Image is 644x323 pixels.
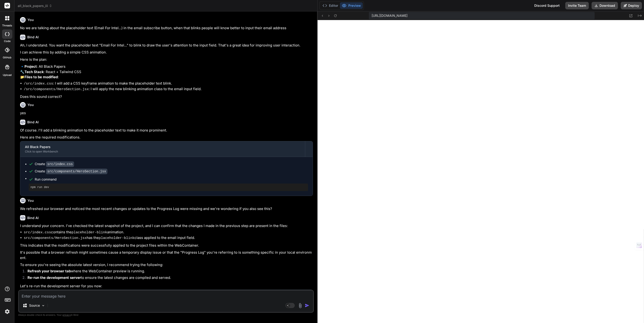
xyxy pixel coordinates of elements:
h6: Bind AI [27,216,39,220]
span: Run command [35,177,308,182]
button: Download [592,2,618,9]
label: Upload [3,73,12,77]
div: Click to open Workbench [25,150,300,153]
code: placeholder-blink [99,236,134,240]
strong: Tech Stack [24,70,44,74]
li: has the class applied to the email input field. [24,235,313,241]
div: Discord Support [531,2,562,9]
li: contains the animation. [24,230,313,235]
img: attachment [298,303,303,308]
p: Ah, I understand. You want the placeholder text "Email For Intel..." to blink to draw the user's ... [20,43,313,48]
p: No we are talking about the placeholder text (Email For Intel...) in the email subscribe button, ... [20,25,313,31]
li: : I will add a CSS keyframe animation to make the placeholder text blink. [24,81,313,87]
p: Source [29,303,40,308]
h6: You [27,18,34,22]
button: Editor [321,2,340,9]
img: Pick Models [41,304,45,308]
button: Preview [340,2,363,9]
strong: Project [24,64,37,69]
p: I understand your concern. I've checked the latest snapshot of the project, and I can confirm tha... [20,223,313,229]
p: Of course. I'll add a blinking animation to the placeholder text to make it more prominent. [20,128,313,133]
h6: You [27,198,34,203]
div: Create [35,162,74,167]
p: Here is the plan: [20,57,313,62]
p: Does this sound correct? [20,94,313,99]
p: yes [20,110,313,116]
button: Deploy [621,2,642,9]
li: : I will apply the new blinking animation class to the email input field. [24,86,313,92]
pre: npm run dev [31,185,306,189]
code: src/components/HeroSection.jsx [24,236,87,240]
label: GitHub [3,56,11,60]
p: To ensure you're seeing the absolute latest version, I recommend trying the following: [20,262,313,268]
li: to ensure the latest changes are compiled and served. [24,275,313,282]
label: code [4,39,10,43]
button: Invite Team [565,2,589,9]
span: [URL][DOMAIN_NAME] [372,13,408,18]
span: privacy [62,313,71,316]
p: 🔹 : All Black Papers 🔧 : React + Tailwind CSS 📁 : [20,64,313,80]
div: Create [35,169,107,174]
h6: Bind AI [27,35,39,39]
p: Let's re-run the development server for you now: [20,284,313,289]
label: threads [2,24,12,28]
h6: Bind AI [27,120,39,124]
span: all_black_papers_iii [18,4,52,8]
code: src/components/HeroSection.jsx [46,169,107,174]
strong: Refresh your browser tab [27,269,71,273]
p: Here are the required modifications. [20,135,313,140]
img: icon [305,303,309,308]
img: settings [3,308,11,316]
button: All Black PapersClick to open Workbench [20,141,305,157]
code: /src/components/HeroSection.jsx [24,87,89,91]
code: src/index.css [46,161,74,167]
strong: Files to be modified [24,75,58,79]
code: src/index.css [24,231,51,234]
p: Always double-check its answers. Your in Bind [18,313,314,317]
code: placeholder-blink [72,231,107,234]
h6: You [27,103,34,107]
code: /src/index.css [24,82,53,86]
strong: Re-run the development server [27,275,81,280]
p: It's possible that a browser refresh might sometimes cause a temporary display issue or that the ... [20,250,313,260]
iframe: Preview [318,20,644,323]
div: All Black Papers [25,145,300,149]
p: I can achieve this by adding a simple CSS animation. [20,50,313,55]
p: This indicates that the modifications were successfully applied to the project files within the W... [20,243,313,248]
p: We refreshed our browser and noticed the most recent changes or updates to the Progress Log were ... [20,206,313,212]
li: where the WebContainer preview is running. [24,269,313,275]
